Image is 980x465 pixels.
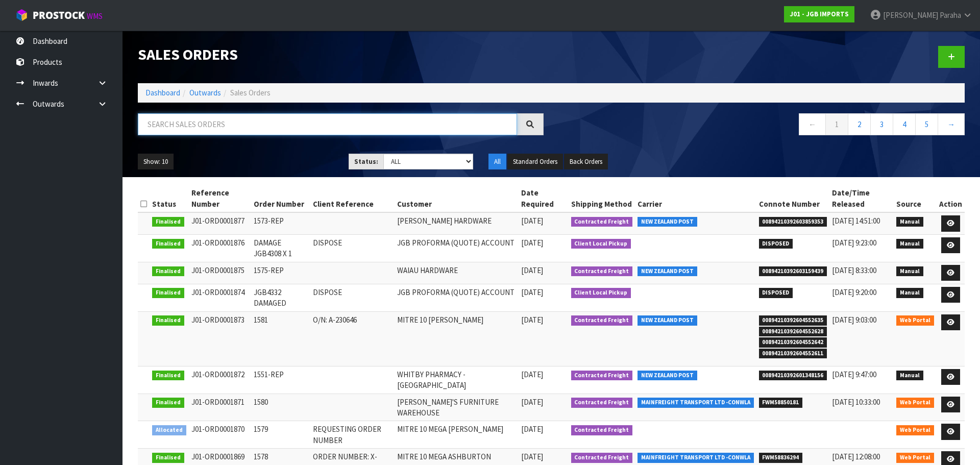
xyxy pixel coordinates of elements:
span: Web Portal [896,453,934,463]
span: MAINFREIGHT TRANSPORT LTD -CONWLA [638,453,754,463]
a: → [938,113,965,135]
td: WHITBY PHARMACY - [GEOGRAPHIC_DATA] [395,366,519,394]
td: J01-ORD0001874 [189,284,251,311]
span: Client Local Pickup [571,288,631,298]
th: Carrier [635,185,756,212]
span: [DATE] [521,287,543,297]
td: DISPOSE [310,234,394,262]
span: 00894210392603159439 [759,266,827,277]
span: Contracted Freight [571,315,633,326]
td: J01-ORD0001871 [189,394,251,421]
a: 5 [915,113,938,135]
small: WMS [87,11,103,21]
span: Manual [896,239,923,249]
td: JGB PROFORMA (QUOTE) ACCOUNT [395,234,519,262]
span: [DATE] 9:47:00 [832,370,876,379]
span: ProStock [33,9,85,22]
span: Contracted Freight [571,398,633,408]
a: 3 [870,113,893,135]
td: 1573-REP [251,212,311,234]
th: Date Required [519,185,568,212]
span: [DATE] 12:08:00 [832,452,880,461]
span: Manual [896,288,923,298]
button: Show: 10 [138,154,174,170]
span: 00894210392604552642 [759,337,827,348]
td: DAMAGE JGB4308 X 1 [251,234,311,262]
th: Customer [395,185,519,212]
th: Reference Number [189,185,251,212]
span: Manual [896,266,923,277]
span: NEW ZEALAND POST [638,371,697,381]
strong: Status: [354,157,378,166]
td: [PERSON_NAME] HARDWARE [395,212,519,234]
td: J01-ORD0001872 [189,366,251,394]
a: Dashboard [145,88,180,97]
td: WAIAU HARDWARE [395,262,519,284]
span: NEW ZEALAND POST [638,315,697,326]
span: Finalised [152,453,184,463]
td: J01-ORD0001875 [189,262,251,284]
span: Finalised [152,315,184,326]
span: Web Portal [896,398,934,408]
span: 00894210392604552635 [759,315,827,326]
span: Finalised [152,371,184,381]
td: J01-ORD0001877 [189,212,251,234]
span: [DATE] [521,216,543,226]
span: MAINFREIGHT TRANSPORT LTD -CONWLA [638,398,754,408]
td: DISPOSE [310,284,394,311]
td: MITRE 10 MEGA [PERSON_NAME] [395,421,519,449]
span: [DATE] 14:51:00 [832,216,880,226]
span: [DATE] [521,452,543,461]
span: Manual [896,217,923,227]
span: Manual [896,371,923,381]
a: Outwards [189,88,221,97]
button: Standard Orders [507,154,563,170]
span: Sales Orders [230,88,271,97]
span: [DATE] [521,397,543,407]
td: JGB4332 DAMAGED [251,284,311,311]
a: J01 - JGB IMPORTS [784,6,854,22]
td: 1580 [251,394,311,421]
span: [PERSON_NAME] [883,10,938,20]
th: Date/Time Released [829,185,894,212]
a: 4 [893,113,916,135]
span: DISPOSED [759,288,793,298]
td: J01-ORD0001870 [189,421,251,449]
th: Client Reference [310,185,394,212]
a: 2 [848,113,871,135]
span: Finalised [152,217,184,227]
td: 1575-REP [251,262,311,284]
th: Order Number [251,185,311,212]
span: 00894210392604552611 [759,349,827,359]
span: NEW ZEALAND POST [638,266,697,277]
a: ← [799,113,826,135]
span: [DATE] [521,370,543,379]
button: All [488,154,506,170]
th: Source [894,185,937,212]
input: Search sales orders [138,113,517,135]
span: Finalised [152,239,184,249]
th: Action [937,185,965,212]
td: JGB PROFORMA (QUOTE) ACCOUNT [395,284,519,311]
span: DISPOSED [759,239,793,249]
span: [DATE] [521,265,543,275]
span: FWM58850181 [759,398,803,408]
span: Finalised [152,288,184,298]
span: Finalised [152,266,184,277]
span: [DATE] [521,315,543,325]
span: [DATE] [521,424,543,434]
span: Contracted Freight [571,217,633,227]
span: 00894210392603859353 [759,217,827,227]
span: [DATE] 8:33:00 [832,265,876,275]
span: [DATE] 10:33:00 [832,397,880,407]
td: REQUESTING ORDER NUMBER [310,421,394,449]
a: 1 [825,113,848,135]
th: Shipping Method [569,185,635,212]
img: cube-alt.png [15,9,28,21]
span: Finalised [152,398,184,408]
span: Contracted Freight [571,371,633,381]
span: [DATE] 9:23:00 [832,238,876,248]
span: Allocated [152,425,186,435]
span: FWM58836294 [759,453,803,463]
span: Paraha [940,10,961,20]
